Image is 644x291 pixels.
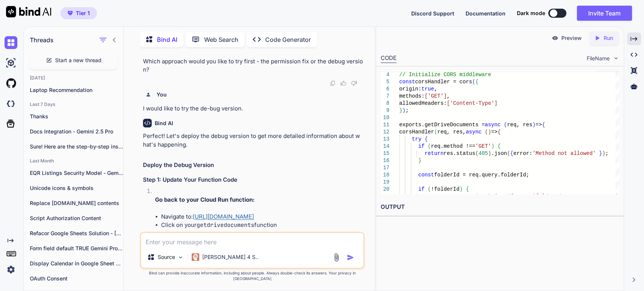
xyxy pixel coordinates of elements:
img: Claude 4 Sonnet [192,253,199,261]
span: } [418,158,421,164]
span: , [447,93,450,99]
div: 9 [381,107,389,114]
span: ; [605,150,608,156]
span: ( [475,193,478,199]
a: [URL][DOMAIN_NAME] [193,213,254,220]
p: OAuth Consent [30,275,123,282]
span: { [475,79,478,85]
img: darkCloudIdeIcon [5,97,17,110]
p: EQR Listings Security Model - Gemini [30,169,123,177]
div: 13 [381,136,389,143]
img: settings [5,263,17,276]
img: premium [68,11,73,15]
p: Preview [561,34,582,42]
h2: [DATE] [24,75,123,81]
h2: Last 7 Days [24,101,123,107]
div: 8 [381,100,389,107]
span: 'GET' [427,93,443,99]
span: ( [434,129,437,135]
li: Navigate to: [161,213,363,221]
p: Docs Integration - Gemini 2.5 Pro [30,128,123,135]
img: like [340,80,346,86]
span: if [418,143,424,149]
span: ] [494,100,497,106]
span: { [542,122,545,128]
div: CODE [381,54,397,63]
span: ( [475,150,478,156]
img: Pick Models [177,254,184,260]
span: error: [513,150,532,156]
span: => [491,129,497,135]
span: ) [488,129,491,135]
div: 12 [381,129,389,136]
span: Dark mode [517,9,545,17]
p: Source [158,253,175,261]
img: chevron down [613,55,619,61]
p: Script Authorization Content [30,214,123,222]
span: req, res, [437,129,466,135]
span: return [424,150,443,156]
span: exports.getDriveDocuments = [399,122,485,128]
span: ( [472,79,475,85]
span: !folderId [431,186,460,192]
span: { [466,186,469,192]
p: Sure! Here are the step-by-step instructions to... [30,143,123,150]
p: Unicode icons & symbols [30,184,123,192]
span: req.method !== [431,143,475,149]
span: corsHandler [399,129,434,135]
span: ( [504,122,507,128]
span: [ [424,93,427,99]
img: dislike [351,80,357,86]
div: 6 [381,86,389,93]
h6: Bind AI [155,119,173,127]
button: Discord Support [411,9,454,17]
p: Web Search [204,35,238,44]
span: ( [507,150,510,156]
h3: Step 1: Update Your Function Code [143,176,363,184]
span: { [424,136,427,142]
span: // Initialize CORS middleware [399,72,491,78]
span: [ [447,100,450,106]
img: chat [5,36,17,49]
img: Bind AI [6,6,51,17]
span: } [599,150,602,156]
span: async [485,122,501,128]
span: { [497,143,500,149]
span: ] [443,93,446,99]
span: try [412,136,421,142]
span: corsHandler = cors [415,79,472,85]
img: icon [347,254,354,261]
div: 14 [381,143,389,150]
span: Documentation [466,10,506,17]
span: methods: [399,93,424,99]
div: 19 [381,179,389,186]
span: const [418,172,434,178]
img: preview [552,35,558,41]
button: premiumTier 1 [60,7,97,19]
p: Code Generator [265,35,311,44]
span: Tier 1 [76,9,90,17]
span: Start a new thread [55,57,101,64]
div: 15 [381,150,389,157]
span: ; [406,107,409,113]
strong: Go back to your Cloud Run function: [155,196,255,203]
h2: Last Month [24,158,123,164]
p: Thanks [30,113,123,120]
div: 17 [381,164,389,172]
span: origin: [399,86,421,92]
code: getdrivedocuments [197,221,254,229]
span: { [497,129,500,135]
span: 'folderId query parameter is [532,193,621,199]
p: Refacor Google Sheets Solution - [PERSON_NAME] 4 [30,230,123,237]
span: .json [491,150,507,156]
span: ) [459,186,462,192]
span: res.status [443,193,475,199]
p: Bind AI [157,35,177,44]
span: ( [507,193,510,199]
span: { [510,193,513,199]
span: req, res [507,122,532,128]
span: folderId = req.query.folderId; [434,172,529,178]
img: ai-studio [5,57,17,69]
p: Form field default TRUE Gemini Pro 2.5 [30,245,123,252]
span: true [421,86,434,92]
